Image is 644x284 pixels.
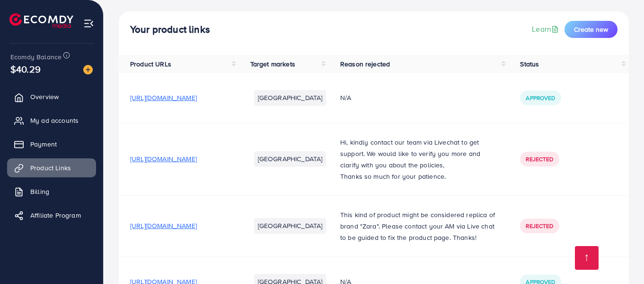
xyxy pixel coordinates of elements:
span: Rejected [526,222,553,230]
a: Payment [7,135,96,154]
h4: Your product links [130,24,210,36]
a: Product Links [7,158,96,177]
span: $40.29 [10,62,41,76]
p: Hi, kindly contact our team via Livechat to get support. We would like to verify you more and cla... [340,137,497,171]
span: Billing [30,187,49,196]
a: Affiliate Program [7,206,96,225]
span: Create new [574,25,608,34]
span: Overview [30,92,59,101]
a: Learn [532,24,561,35]
span: N/A [340,93,351,102]
span: Affiliate Program [30,211,81,220]
img: image [83,65,93,74]
span: Approved [526,94,555,102]
p: Thanks so much for your patience. [340,171,497,182]
p: This kind of product might be considered replica of brand "Zara". Please contact your AM via Live... [340,209,497,243]
li: [GEOGRAPHIC_DATA] [254,90,326,105]
span: Target markets [250,59,295,69]
span: [URL][DOMAIN_NAME] [130,154,197,164]
span: [URL][DOMAIN_NAME] [130,221,197,230]
span: Reason rejected [340,59,390,69]
span: [URL][DOMAIN_NAME] [130,93,197,102]
button: Create new [565,21,618,38]
li: [GEOGRAPHIC_DATA] [254,218,326,233]
span: Status [520,59,539,69]
img: logo [9,13,73,28]
span: Product URLs [130,59,171,69]
span: Rejected [526,155,553,163]
li: [GEOGRAPHIC_DATA] [254,151,326,166]
span: Product Links [30,163,71,173]
a: Overview [7,87,96,106]
a: Billing [7,182,96,201]
span: Payment [30,139,57,149]
a: My ad accounts [7,111,96,130]
img: menu [83,18,94,29]
span: Ecomdy Balance [10,52,62,62]
span: My ad accounts [30,116,79,125]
